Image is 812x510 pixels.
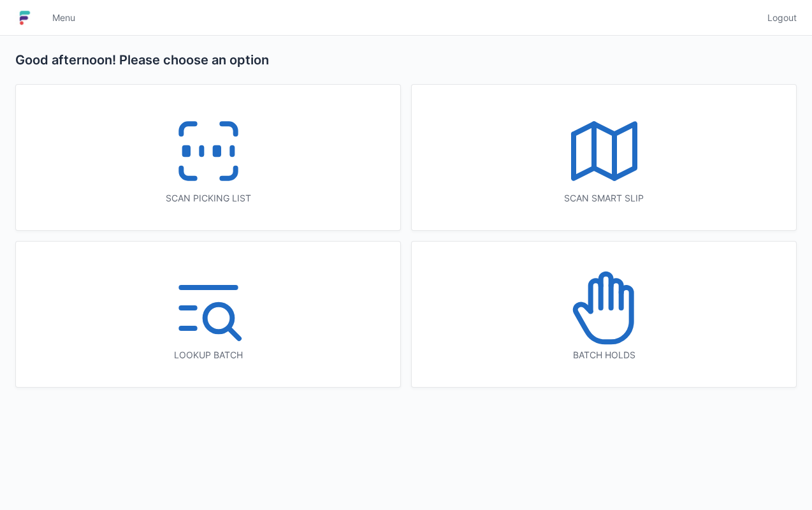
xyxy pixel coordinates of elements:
[411,241,797,388] a: Batch holds
[411,84,797,231] a: Scan smart slip
[437,192,771,205] div: Scan smart slip
[41,192,375,205] div: Scan picking list
[760,6,797,29] a: Logout
[767,11,797,24] span: Logout
[15,8,34,28] img: logo-small.jpg
[41,349,375,361] div: Lookup batch
[437,349,771,361] div: Batch holds
[15,84,401,231] a: Scan picking list
[52,11,75,24] span: Menu
[15,51,797,69] h2: Good afternoon! Please choose an option
[15,241,401,388] a: Lookup batch
[45,6,83,29] a: Menu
